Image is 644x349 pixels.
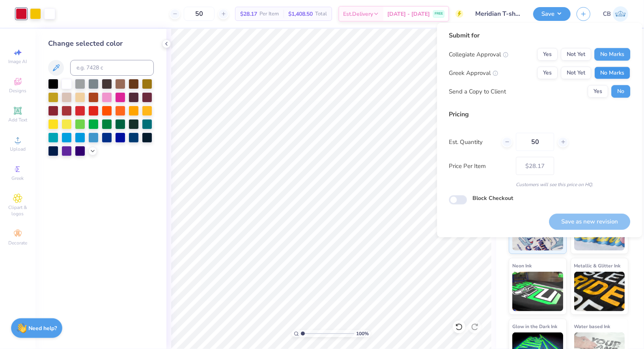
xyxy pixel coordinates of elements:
img: Neon Ink [512,272,563,311]
span: FREE [435,11,443,17]
div: Pricing [449,110,630,119]
span: Total [315,10,327,18]
button: Save [533,7,571,21]
button: No Marks [594,48,630,61]
span: CB [603,9,611,19]
span: Clipart & logos [4,204,32,217]
span: Designs [9,88,26,94]
span: Image AI [9,58,27,65]
button: No Marks [594,67,630,79]
span: Metallic & Glitter Ink [574,261,621,270]
span: Add Text [8,117,27,123]
label: Price Per Item [449,162,510,171]
input: – – [184,7,215,21]
div: Collegiate Approval [449,50,508,59]
span: Greek [12,175,24,181]
input: e.g. 7428 c [70,60,154,76]
span: [DATE] - [DATE] [387,10,430,18]
span: Water based Ink [574,322,610,330]
span: Per Item [259,10,279,18]
span: Neon Ink [512,261,532,270]
div: Greek Approval [449,69,498,78]
input: – – [516,133,554,151]
button: Not Yet [561,48,591,61]
span: Est. Delivery [343,10,373,18]
strong: Need help? [29,325,57,332]
input: Untitled Design [469,6,527,22]
button: Yes [537,48,558,61]
div: Change selected color [48,38,154,49]
button: Yes [537,67,558,79]
div: Send a Copy to Client [449,87,506,96]
a: CB [603,6,628,22]
span: $28.17 [240,10,257,18]
label: Block Checkout [472,194,513,202]
button: Not Yet [561,67,591,79]
div: Customers will see this price on HQ. [449,181,630,188]
img: Chhavi Bansal [613,6,628,22]
img: Metallic & Glitter Ink [574,272,625,311]
button: Yes [588,85,608,98]
span: Glow in the Dark Ink [512,322,557,330]
button: No [611,85,630,98]
span: Upload [10,146,26,152]
label: Est. Quantity [449,138,496,147]
span: $1,408.50 [288,10,313,18]
span: Decorate [8,240,27,246]
div: Submit for [449,31,630,40]
span: 100 % [356,330,369,337]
